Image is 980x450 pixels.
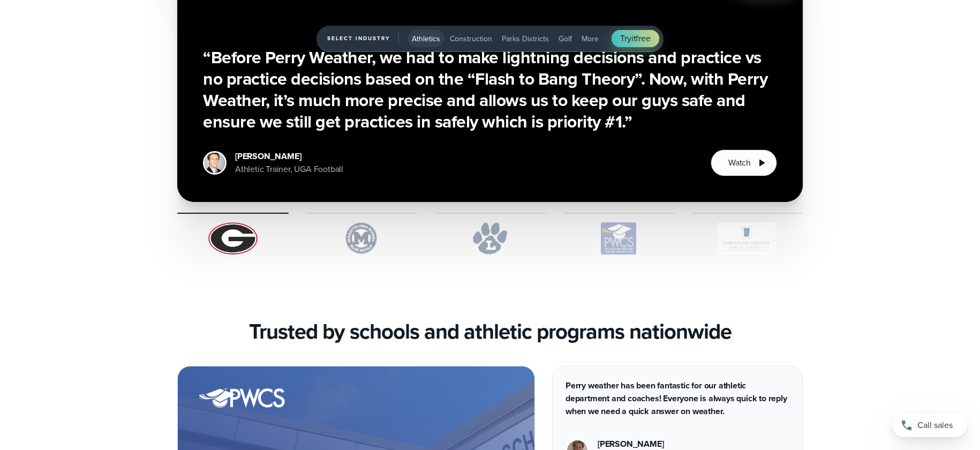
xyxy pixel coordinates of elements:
button: More [577,30,603,47]
span: it [631,32,636,44]
span: Golf [559,33,572,44]
button: Golf [554,30,576,47]
div: Athletic Trainer, UGA Football [235,163,343,176]
button: Athletics [408,30,444,47]
div: [PERSON_NAME] [235,150,343,163]
a: Call sales [892,414,967,437]
img: Marietta-High-School.svg [306,222,417,254]
a: Tryitfree [612,30,659,47]
span: More [582,33,599,44]
span: Athletics [412,33,440,44]
button: Construction [446,30,496,47]
span: Parks Districts [502,33,549,44]
button: Parks Districts [497,30,553,47]
span: Watch [728,156,751,169]
span: Call sales [917,419,953,432]
button: Watch [711,149,777,176]
span: Try free [620,32,650,45]
h3: “Before Perry Weather, we had to make lightning decisions and practice vs no practice decisions b... [203,47,777,132]
p: Perry weather has been fantastic for our athletic department and coaches! Everyone is always quic... [566,379,789,418]
span: Construction [450,33,492,44]
span: Select Industry [327,32,399,45]
h3: Trusted by schools and athletic programs nationwide [249,319,732,344]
